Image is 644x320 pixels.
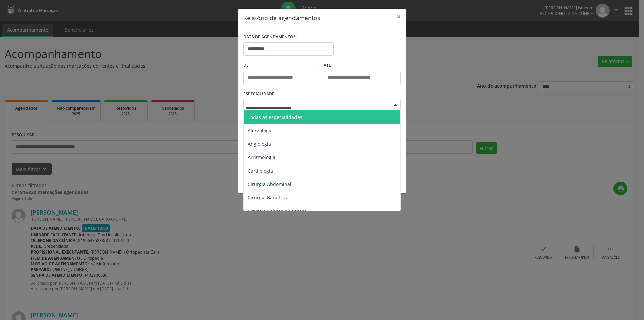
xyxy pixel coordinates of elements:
[248,208,307,214] span: Cirurgia Cabeça e Pescoço
[248,127,273,134] span: Alergologia
[248,194,289,201] span: Cirurgia Bariatrica
[243,13,320,22] h5: Relatório de agendamentos
[243,89,274,99] label: ESPECIALIDADE
[243,60,320,71] label: De
[324,60,401,71] label: ATÉ
[248,168,273,174] span: Cardiologia
[248,154,275,161] span: Arritmologia
[248,114,302,120] span: Todas as especialidades
[243,32,296,42] label: DATA DE AGENDAMENTO
[248,141,271,147] span: Angiologia
[392,9,406,25] button: Close
[248,181,291,187] span: Cirurgia Abdominal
